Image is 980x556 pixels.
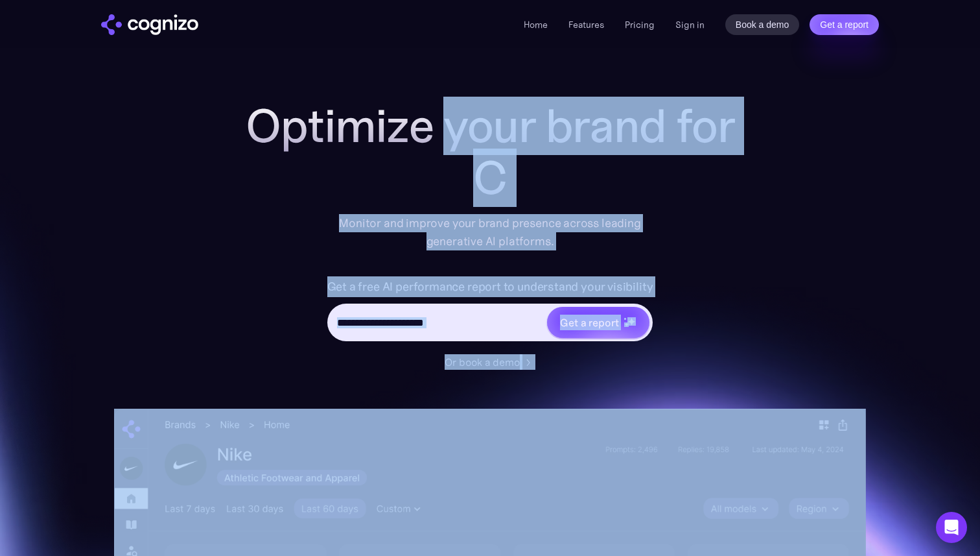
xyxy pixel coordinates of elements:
img: star [624,322,629,327]
img: cognizo logo [101,14,198,35]
div: C [231,152,749,204]
a: Features [568,19,604,30]
h1: Optimize your brand for [231,100,749,152]
div: Monitor and improve your brand presence across leading generative AI platforms. [331,214,649,250]
a: Get a report [810,14,879,35]
a: Sign in [675,17,705,32]
label: Get a free AI performance report to understand your visibility [327,276,653,297]
div: Get a report [560,315,618,330]
img: star [627,317,636,326]
a: home [101,14,198,35]
a: Home [524,19,548,30]
a: Get a reportstarstarstar [546,306,651,339]
div: Open Intercom Messenger [936,512,967,543]
img: star [624,318,626,320]
a: Pricing [625,19,655,30]
a: Or book a demo [445,354,535,370]
div: Or book a demo [445,354,520,370]
a: Book a demo [725,14,800,35]
form: Hero URL Input Form [327,276,653,348]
